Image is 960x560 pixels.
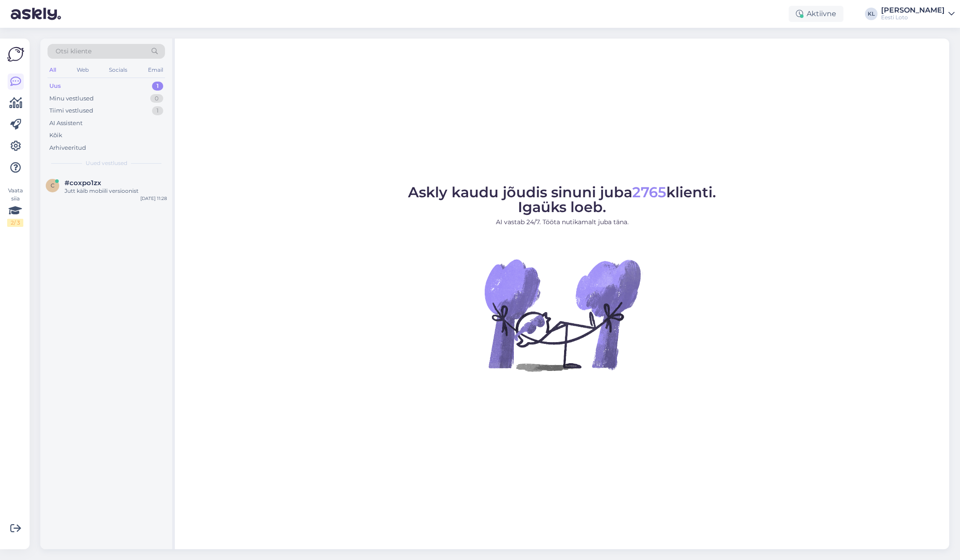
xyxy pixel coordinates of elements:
[48,64,58,76] div: All
[51,182,55,189] span: c
[881,7,955,21] a: [PERSON_NAME]Eesti Loto
[881,7,945,14] div: [PERSON_NAME]
[152,106,163,115] div: 1
[75,64,91,76] div: Web
[7,187,23,227] div: Vaata siia
[65,179,101,187] span: #coxpo1zx
[65,187,167,195] div: Jutt käib mobiili versioonist
[86,159,127,167] span: Uued vestlused
[56,47,91,56] span: Otsi kliente
[146,64,165,76] div: Email
[7,219,23,227] div: 2 / 3
[632,183,666,201] span: 2765
[49,82,61,91] div: Uus
[789,6,843,22] div: Aktiivne
[49,131,62,140] div: Kõik
[49,94,94,103] div: Minu vestlused
[7,46,24,63] img: Askly Logo
[408,217,716,227] p: AI vastab 24/7. Tööta nutikamalt juba täna.
[49,143,86,152] div: Arhiveeritud
[49,106,93,115] div: Tiimi vestlused
[107,64,129,76] div: Socials
[152,82,163,91] div: 1
[150,94,163,103] div: 0
[49,119,83,128] div: AI Assistent
[140,195,167,202] div: [DATE] 11:28
[881,14,945,21] div: Eesti Loto
[408,183,716,216] span: Askly kaudu jõudis sinuni juba klienti. Igaüks loeb.
[482,234,643,395] img: No Chat active
[865,8,877,20] div: KL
